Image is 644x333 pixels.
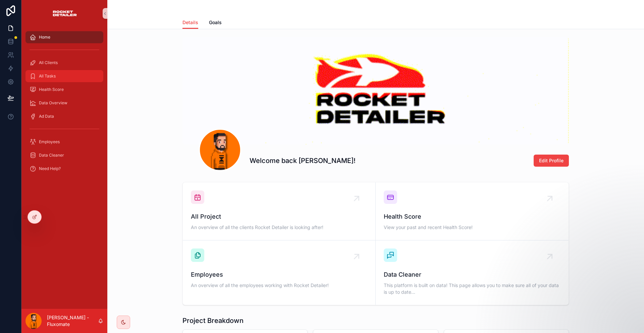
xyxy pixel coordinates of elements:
img: App logo [52,8,77,19]
h1: Welcome back [PERSON_NAME]! [250,156,356,165]
span: Health Score [384,212,560,221]
a: All Tasks [25,70,103,82]
span: Details [182,19,198,26]
a: All Clients [25,57,103,69]
span: This platform is built on data! This page allows you to make sure all of your data is up to date... [384,282,560,295]
div: scrollable content [21,27,107,182]
a: Details [182,16,198,29]
span: Data Overview [39,100,67,106]
span: Employees [191,270,367,279]
span: An overview of all the employees working with Rocket Detailer! [191,282,367,289]
span: Employees [39,139,60,145]
a: Home [25,31,103,43]
span: All Project [191,212,367,221]
button: Edit Profile [534,155,569,167]
a: Goals [209,16,222,30]
h1: Project Breakdown [182,316,244,325]
a: Health Score [25,84,103,96]
span: View your past and recent Health Score! [384,224,560,231]
span: Ad Data [39,114,54,119]
a: Employees [25,136,103,148]
span: Data Cleaner [39,153,64,158]
a: All ProjectAn overview of all the clients Rocket Detailer is looking after! [183,182,376,240]
a: Data CleanerThis platform is built on data! This page allows you to make sure all of your data is... [376,240,569,305]
span: Goals [209,19,222,26]
a: Ad Data [25,110,103,122]
span: An overview of all the clients Rocket Detailer is looking after! [191,224,367,231]
a: Data Overview [25,97,103,109]
a: Data Cleaner [25,149,103,161]
span: Data Cleaner [384,270,560,279]
iframe: Intercom notifications message [510,283,644,330]
span: All Clients [39,60,58,65]
span: Home [39,35,50,40]
a: Health ScoreView your past and recent Health Score! [376,182,569,240]
p: [PERSON_NAME] - Fluxomate [47,314,98,328]
span: All Tasks [39,73,56,79]
span: Edit Profile [539,157,563,164]
span: Health Score [39,87,64,92]
a: EmployeesAn overview of all the employees working with Rocket Detailer! [183,240,376,305]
